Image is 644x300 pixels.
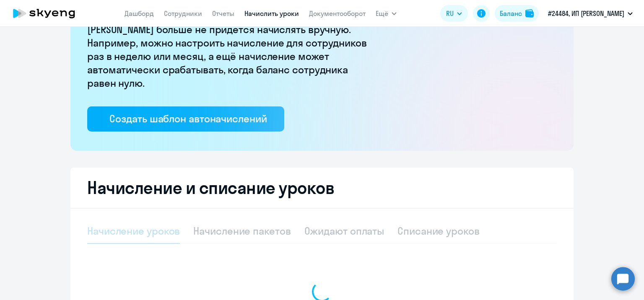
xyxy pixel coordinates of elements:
[125,9,154,18] a: Дашборд
[87,178,557,198] h2: Начисление и списание уроков
[109,112,267,125] div: Создать шаблон автоначислений
[164,9,202,18] a: Сотрудники
[495,5,539,22] button: Балансbalance
[525,9,534,18] img: balance
[544,3,637,23] button: #24484, ИП [PERSON_NAME]
[446,8,454,18] span: RU
[500,8,522,18] div: Баланс
[376,8,388,18] span: Ещё
[376,5,397,22] button: Ещё
[309,9,366,18] a: Документооборот
[87,23,372,90] p: [PERSON_NAME] больше не придётся начислять вручную. Например, можно настроить начисление для сотр...
[87,106,284,132] button: Создать шаблон автоначислений
[548,8,624,18] p: #24484, ИП [PERSON_NAME]
[244,9,299,18] a: Начислить уроки
[440,5,468,22] button: RU
[212,9,234,18] a: Отчеты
